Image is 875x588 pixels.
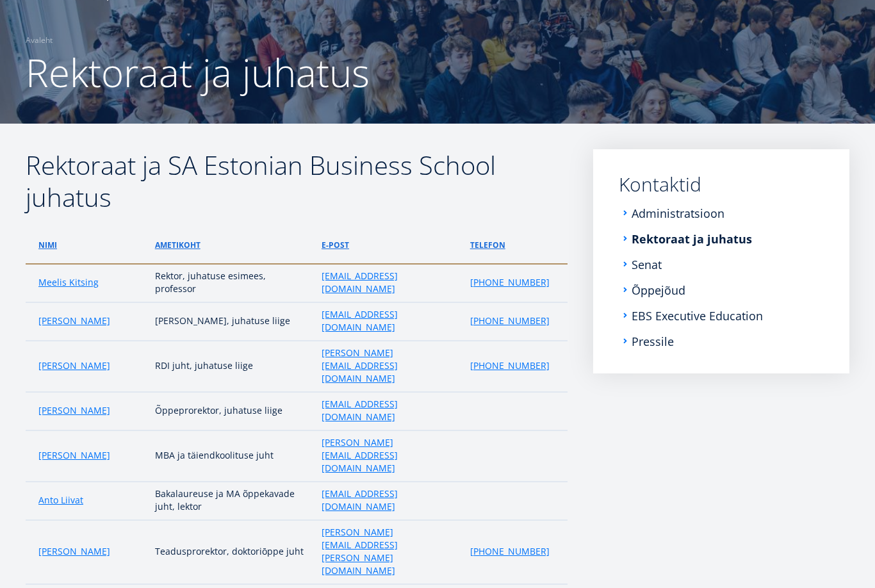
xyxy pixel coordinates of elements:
[470,239,505,252] a: telefon
[632,309,763,322] a: EBS Executive Education
[619,175,824,194] a: Kontaktid
[38,449,110,462] a: [PERSON_NAME]
[322,526,457,577] a: [PERSON_NAME][EMAIL_ADDRESS][PERSON_NAME][DOMAIN_NAME]
[322,239,349,252] a: e-post
[632,335,674,348] a: Pressile
[632,258,662,271] a: Senat
[149,482,315,520] td: Bakalaureuse ja MA õppekavade juht, lektor
[38,314,110,327] a: [PERSON_NAME]
[149,302,315,341] td: [PERSON_NAME], juhatuse liige
[155,270,309,295] p: Rektor, juhatuse esimees, professor
[322,398,457,423] a: [EMAIL_ADDRESS][DOMAIN_NAME]
[149,341,315,392] td: RDI juht, juhatuse liige
[632,284,685,297] a: Õppejõud
[149,430,315,482] td: MBA ja täiendkoolituse juht
[322,308,457,334] a: [EMAIL_ADDRESS][DOMAIN_NAME]
[38,545,110,558] a: [PERSON_NAME]
[149,520,315,584] td: Teadusprorektor, doktoriōppe juht
[470,314,550,327] a: [PHONE_NUMBER]
[38,239,57,252] a: Nimi
[470,359,550,372] a: [PHONE_NUMBER]
[149,392,315,430] td: Õppeprorektor, juhatuse liige
[38,404,110,417] a: [PERSON_NAME]
[26,46,370,99] span: Rektoraat ja juhatus
[26,34,53,47] a: Avaleht
[38,276,99,289] a: Meelis Kitsing
[38,359,110,372] a: [PERSON_NAME]
[322,436,457,475] a: [PERSON_NAME][EMAIL_ADDRESS][DOMAIN_NAME]
[470,545,550,558] a: [PHONE_NUMBER]
[632,233,752,245] a: Rektoraat ja juhatus
[470,276,550,289] a: [PHONE_NUMBER]
[155,239,200,252] a: ametikoht
[38,494,83,507] a: Anto Liivat
[26,149,568,213] h2: Rektoraat ja SA Estonian Business School juhatus
[322,270,457,295] a: [EMAIL_ADDRESS][DOMAIN_NAME]
[632,207,724,220] a: Administratsioon
[322,487,457,513] a: [EMAIL_ADDRESS][DOMAIN_NAME]
[322,347,457,385] a: [PERSON_NAME][EMAIL_ADDRESS][DOMAIN_NAME]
